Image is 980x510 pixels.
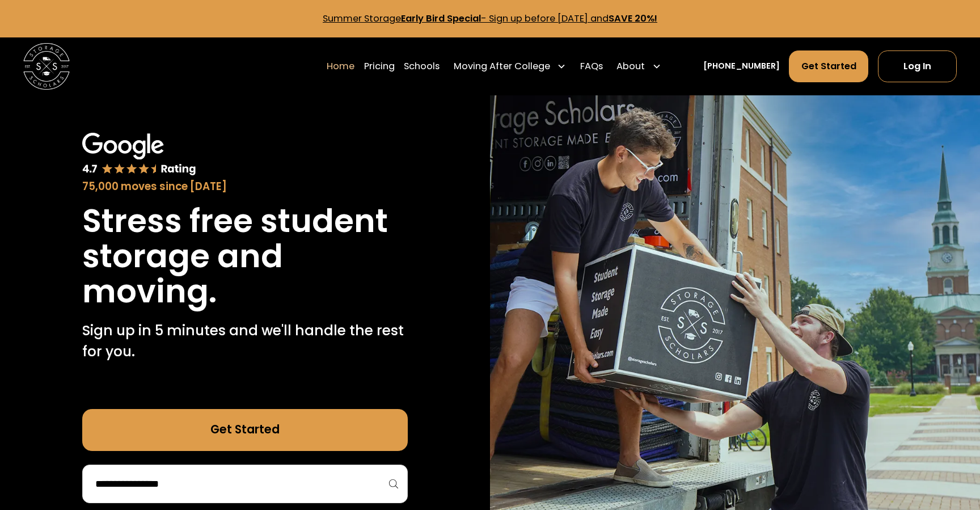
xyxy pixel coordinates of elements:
[612,50,666,82] div: About
[364,50,395,82] a: Pricing
[454,60,550,74] div: Moving After College
[82,204,408,309] h1: Stress free student storage and moving.
[580,50,603,82] a: FAQs
[703,60,780,73] a: [PHONE_NUMBER]
[878,50,957,82] a: Log In
[401,12,481,25] strong: Early Bird Special
[327,50,354,82] a: Home
[82,321,408,363] p: Sign up in 5 minutes and we'll handle the rest for you.
[616,60,645,74] div: About
[323,12,657,25] a: Summer StorageEarly Bird Special- Sign up before [DATE] andSAVE 20%!
[82,409,408,451] a: Get Started
[82,133,196,176] img: Google 4.7 star rating
[23,43,70,90] a: home
[82,179,408,195] div: 75,000 moves since [DATE]
[789,50,868,82] a: Get Started
[449,50,571,82] div: Moving After College
[404,50,440,82] a: Schools
[609,12,657,25] strong: SAVE 20%!
[23,43,70,90] img: Storage Scholars main logo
